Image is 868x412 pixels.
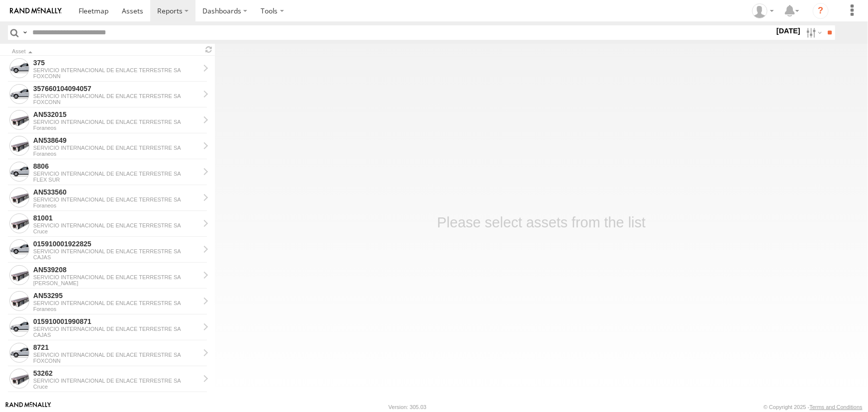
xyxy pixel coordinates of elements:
[33,136,199,145] div: AN538649 - View Asset History
[813,3,829,19] i: ?
[33,384,199,390] div: Cruce
[33,248,199,254] div: SERVICIO INTERNACIONAL DE ENLACE TERRESTRE SA
[33,125,199,131] div: Foraneos
[774,25,802,36] label: [DATE]
[33,73,199,79] div: FOXCONN
[33,239,199,248] div: 015910001922825 - View Asset History
[33,145,199,151] div: SERVICIO INTERNACIONAL DE ENLACE TERRESTRE SA
[33,326,199,332] div: SERVICIO INTERNACIONAL DE ENLACE TERRESTRE SA
[33,188,199,197] div: AN533560 - View Asset History
[33,228,199,234] div: Cruce
[33,171,199,177] div: SERVICIO INTERNACIONAL DE ENLACE TERRESTRE SA
[33,110,199,119] div: AN532015 - View Asset History
[33,358,199,364] div: FOXCONN
[33,280,199,286] div: [PERSON_NAME]
[33,67,199,73] div: SERVICIO INTERNACIONAL DE ENLACE TERRESTRE SA
[33,162,199,171] div: 8806 - View Asset History
[810,404,863,410] a: Terms and Conditions
[33,343,199,352] div: 8721 - View Asset History
[33,291,199,300] div: AN53295 - View Asset History
[33,213,199,222] div: 81001 - View Asset History
[33,93,199,99] div: SERVICIO INTERNACIONAL DE ENLACE TERRESTRE SA
[33,151,199,157] div: Foraneos
[33,317,199,326] div: 015910001990871 - View Asset History
[5,402,51,412] a: Visit our Website
[33,254,199,260] div: CAJAS
[33,378,199,384] div: SERVICIO INTERNACIONAL DE ENLACE TERRESTRE SA
[764,404,863,410] div: © Copyright 2025 -
[33,119,199,125] div: SERVICIO INTERNACIONAL DE ENLACE TERRESTRE SA
[33,369,199,378] div: 53262 - View Asset History
[33,306,199,312] div: Foraneos
[203,45,215,54] span: Refresh
[33,203,199,208] div: Foraneos
[33,265,199,274] div: AN539208 - View Asset History
[21,25,29,40] label: Search Query
[749,3,777,18] div: Miguel Sotelo
[33,274,199,280] div: SERVICIO INTERNACIONAL DE ENLACE TERRESTRE SA
[33,197,199,203] div: SERVICIO INTERNACIONAL DE ENLACE TERRESTRE SA
[33,84,199,93] div: 357660104094057 - View Asset History
[802,25,824,40] label: Search Filter Options
[33,300,199,306] div: SERVICIO INTERNACIONAL DE ENLACE TERRESTRE SA
[33,99,199,105] div: FOXCONN
[33,58,199,67] div: 375 - View Asset History
[388,404,426,410] div: Version: 305.03
[10,7,62,14] img: rand-logo.svg
[33,222,199,228] div: SERVICIO INTERNACIONAL DE ENLACE TERRESTRE SA
[33,177,199,183] div: FLEX SUR
[33,352,199,358] div: SERVICIO INTERNACIONAL DE ENLACE TERRESTRE SA
[12,49,199,54] div: Click to Sort
[33,332,199,338] div: CAJAS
